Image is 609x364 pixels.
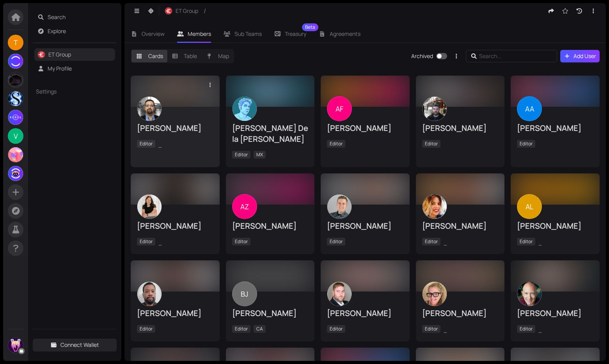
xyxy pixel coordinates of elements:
[517,238,535,246] span: Editor
[517,308,593,319] div: [PERSON_NAME]
[330,30,360,37] span: Agreements
[137,325,155,333] span: Editor
[8,54,23,69] img: S5xeEuA_KA.jpeg
[327,221,403,231] div: [PERSON_NAME]
[14,128,18,144] span: V
[423,97,447,121] img: ZPzRJDT30f.jpeg
[232,221,309,231] div: [PERSON_NAME]
[422,238,440,246] span: Editor
[422,123,499,134] div: [PERSON_NAME]
[302,23,318,31] sup: Beta
[137,97,162,121] img: w-OFKxKpDq.jpeg
[327,238,345,246] span: Editor
[14,35,18,50] span: T
[423,194,447,219] img: iyXd49YTlS.jpeg
[232,325,250,333] span: Editor
[517,221,593,231] div: [PERSON_NAME]
[422,308,499,319] div: [PERSON_NAME]
[36,87,100,96] span: Settings
[137,221,213,231] div: [PERSON_NAME]
[422,325,440,333] span: Editor
[233,97,257,121] img: MUUbtyfDCS.jpeg
[232,308,309,319] div: [PERSON_NAME]
[137,140,155,148] span: Editor
[327,140,345,148] span: Editor
[48,27,66,35] a: Explore
[444,325,547,333] span: [GEOGRAPHIC_DATA], [GEOGRAPHIC_DATA]
[8,110,23,125] img: T8Xj_ByQ5B.jpeg
[8,166,23,181] img: 1d3d5e142b2c057a2bb61662301e7eb7.webp
[165,7,172,14] img: r-RjKx4yED.jpeg
[158,238,262,246] span: [GEOGRAPHIC_DATA], [GEOGRAPHIC_DATA]
[411,52,433,60] div: Archived
[327,194,352,219] img: 1s-afrpskq.jpeg
[60,341,99,349] span: Connect Wallet
[422,140,440,148] span: Editor
[158,140,262,148] span: [GEOGRAPHIC_DATA], [GEOGRAPHIC_DATA]
[336,96,343,121] span: AF
[161,5,202,17] button: ET Group
[137,282,162,306] img: OG2_-lAFfW.jpeg
[573,52,596,60] span: Add User
[327,308,403,319] div: [PERSON_NAME]
[517,123,593,134] div: [PERSON_NAME]
[479,52,546,60] input: Search...
[422,221,499,231] div: [PERSON_NAME]
[327,282,352,306] img: zZynm3jW0N.jpeg
[234,30,262,37] span: Sub Teams
[8,338,23,353] img: Jo8aJ5B5ax.jpeg
[254,151,266,159] span: MX
[232,238,250,246] span: Editor
[327,325,345,333] span: Editor
[142,30,165,37] span: Overview
[241,281,248,306] span: BJ
[33,339,117,351] button: Connect Wallet
[8,72,23,87] img: DqDBPFGanK.jpeg
[176,7,198,15] span: ET Group
[517,140,535,148] span: Editor
[423,282,447,306] img: U7tzZ_QFqq.jpeg
[560,50,600,62] button: Add User
[8,91,23,106] img: c3llwUlr6D.jpeg
[33,83,117,101] div: Settings
[137,194,162,219] img: 3wPGBsTVxs.jpeg
[517,325,535,333] span: Editor
[525,96,534,121] span: AA
[232,123,309,145] div: [PERSON_NAME] De la [PERSON_NAME]
[254,325,266,333] span: CA
[327,123,403,134] div: [PERSON_NAME]
[517,282,542,306] img: u88Raa5wZ_.jpeg
[137,123,213,134] div: [PERSON_NAME]
[232,151,250,159] span: Editor
[48,11,112,23] span: Search
[240,194,249,219] span: AZ
[48,65,72,72] a: My Profile
[188,30,211,37] span: Members
[444,238,547,246] span: [GEOGRAPHIC_DATA], [GEOGRAPHIC_DATA]
[526,194,533,219] span: AL
[285,31,306,37] span: Treasury
[137,308,213,319] div: [PERSON_NAME]
[137,238,155,246] span: Editor
[48,51,71,58] a: ET Group
[8,147,23,162] img: F74otHnKuz.jpeg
